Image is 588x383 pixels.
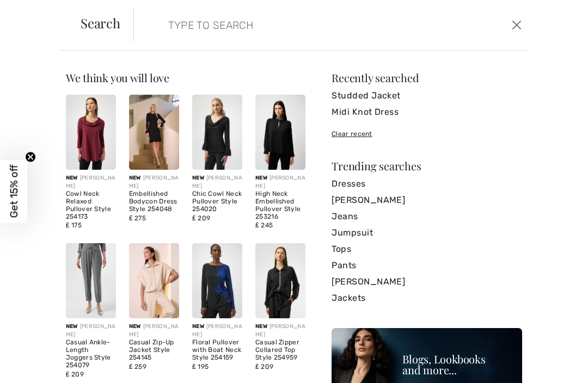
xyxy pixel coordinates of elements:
span: New [129,175,141,181]
div: [PERSON_NAME] [129,323,179,339]
a: Pants [332,257,522,274]
button: Close [509,16,525,34]
img: Chic Cowl Neck Pullover Style 254020. Royal Sapphire 163 [192,95,242,170]
img: Casual Ankle-Length Joggers Style 254079. Grey melange [66,243,116,318]
span: ₤ 195 [192,363,209,370]
div: [PERSON_NAME] [129,174,179,190]
span: New [192,175,204,181]
img: Casual Zipper Collared Top Style 254959. Black [255,243,305,318]
a: Midi Knot Dress [332,104,522,120]
a: Dresses [332,176,522,192]
div: Floral Pullover with Boat Neck Style 254159 [192,339,242,361]
div: [PERSON_NAME] [66,323,116,339]
div: Cowl Neck Relaxed Pullover Style 254173 [66,190,116,220]
div: [PERSON_NAME] [192,174,242,190]
a: Tops [332,241,522,257]
a: [PERSON_NAME] [332,192,522,208]
a: Jackets [332,290,522,306]
img: Embellished Bodycon Dress Style 254048. Deep cherry [129,95,179,170]
a: Jeans [332,208,522,225]
div: Recently searched [332,72,522,83]
span: ₤ 175 [66,221,82,229]
span: ₤ 209 [192,214,210,222]
img: Floral Pullover with Boat Neck Style 254159. Black/Royal Sapphire [192,243,242,318]
button: Close teaser [25,152,36,163]
span: New [66,175,78,181]
span: New [192,323,204,330]
div: Clear recent [332,129,522,139]
span: New [129,323,141,330]
span: Get 15% off [8,165,20,218]
a: Jumpsuit [332,225,522,241]
div: [PERSON_NAME] [192,323,242,339]
div: Casual Ankle-Length Joggers Style 254079 [66,339,116,369]
span: Search [81,16,120,29]
div: [PERSON_NAME] [255,323,305,339]
span: ₤ 259 [129,363,146,370]
span: We think you will love [66,70,169,85]
div: Chic Cowl Neck Pullover Style 254020 [192,190,242,213]
span: ₤ 275 [129,214,146,222]
div: [PERSON_NAME] [66,174,116,190]
div: Blogs, Lookbooks and more... [402,354,517,375]
img: High Neck Embellished Pullover Style 253216. Black [255,95,305,170]
span: ₤ 209 [255,363,273,370]
input: TYPE TO SEARCH [160,9,422,41]
img: Casual Zip-Up Jacket Style 254145. Black [129,243,179,318]
span: ₤ 209 [66,370,84,378]
a: Studded Jacket [332,88,522,104]
div: [PERSON_NAME] [255,174,305,190]
div: Embellished Bodycon Dress Style 254048 [129,190,179,213]
div: Trending searches [332,160,522,171]
div: Casual Zipper Collared Top Style 254959 [255,339,305,361]
div: High Neck Embellished Pullover Style 253216 [255,190,305,220]
a: [PERSON_NAME] [332,274,522,290]
div: Casual Zip-Up Jacket Style 254145 [129,339,179,361]
span: New [255,323,267,330]
img: Cowl Neck Relaxed Pullover Style 254173. Royal Sapphire 163 [66,95,116,170]
span: Chat [27,8,49,17]
span: New [66,323,78,330]
span: ₤ 245 [255,221,273,229]
span: New [255,175,267,181]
